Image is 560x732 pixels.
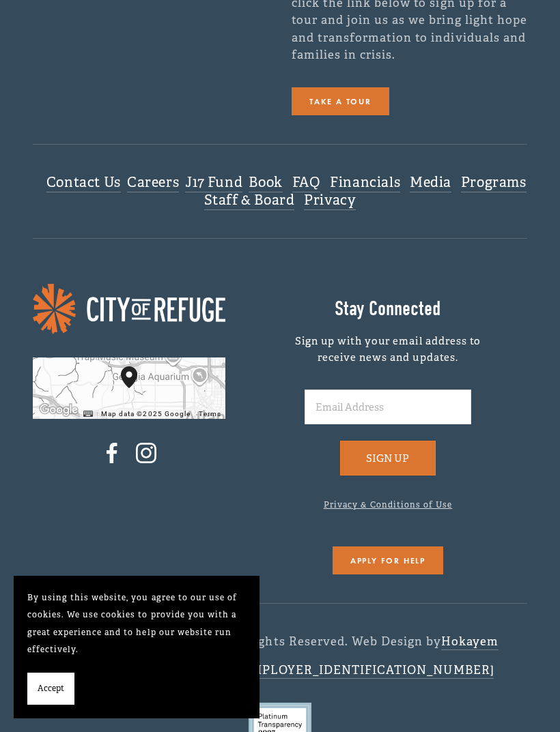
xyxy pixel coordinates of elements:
div: City of Refuge 1300 Joseph E. Boone Boulevard Northwest Atlanta, GA, 30314, United States [115,361,159,415]
a: Staff & Board [204,192,295,210]
button: Accept [27,673,74,705]
p: Registered 501(c)(3). EIN: [33,662,527,679]
a: Privacy & Conditions of Use [324,499,453,510]
button: Sign Up [340,441,436,475]
a: Instagram [135,442,157,464]
p: Sign up with your email address to receive news and updates. [275,333,501,366]
span: Map data ©2025 Google [101,410,190,418]
a: Financials [330,174,400,192]
p: © 2022 City of Refuge, Inc. All Rights Reserved. Web Design by [33,633,527,651]
a: Media [410,174,451,192]
a: Contact Us [46,174,121,192]
img: COR LOGO.png [33,284,225,334]
a: [US_EMPLOYER_IDENTIFICATION_NUMBER] [216,663,494,679]
a: FAQ [292,174,321,192]
a: J17 Fund [185,174,242,192]
a: Hokayem [441,634,499,650]
section: Cookie banner [14,576,260,719]
a: Book [249,174,282,192]
a: Careers [127,174,179,192]
a: Terms [199,410,221,418]
a: Facebook [101,442,123,464]
a: Apply For Help [333,546,443,574]
a: Open this area in Google Maps (opens a new window) [36,401,81,419]
img: Google [36,401,81,419]
h2: Stay Connected [275,297,501,321]
p: By using this website, you agree to our use of cookies. We use cookies to provide you with a grea... [27,589,246,659]
span: Accept [38,680,64,698]
a: Take a Tour [292,87,389,115]
input: Email Address [305,390,471,424]
span: Sign Up [366,452,409,465]
button: Keyboard shortcuts [83,409,93,419]
a: Programs [461,174,527,192]
a: Privacy [304,192,356,210]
